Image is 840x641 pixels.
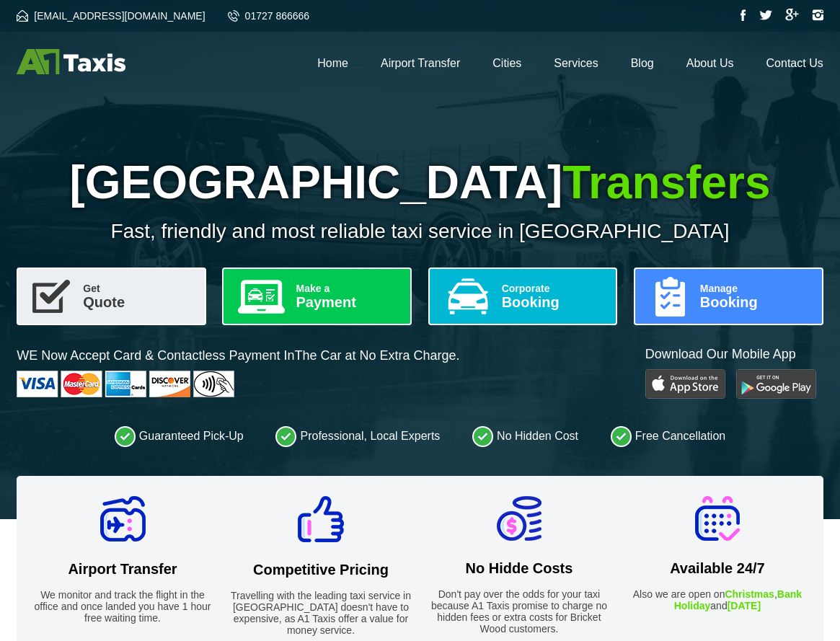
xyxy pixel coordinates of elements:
a: Cities [492,57,521,69]
strong: Bank Holiday [674,588,802,611]
a: CorporateBooking [428,268,618,325]
a: Services [554,57,598,69]
img: Available 24/7 Icon [695,496,740,541]
img: Cards [17,371,234,397]
li: Guaranteed Pick-Up [115,425,244,447]
span: Get [83,283,193,293]
a: ManageBooking [634,268,823,325]
span: Manage [700,283,810,293]
li: Professional, Local Experts [275,425,440,447]
h1: [GEOGRAPHIC_DATA] [17,156,823,209]
h2: No Hidde Costs [428,560,610,577]
img: Google Plus [785,9,799,21]
span: Corporate [502,283,605,293]
a: Airport Transfer [381,57,460,69]
a: Contact Us [766,57,823,69]
span: The Car at No Extra Charge. [294,348,459,363]
p: WE Now Accept Card & Contactless Payment In [17,347,459,365]
p: Travelling with the leading taxi service in [GEOGRAPHIC_DATA] doesn't have to expensive, as A1 Ta... [229,590,412,636]
a: GetQuote [17,268,206,325]
strong: Christmas [725,588,774,600]
img: Competitive Pricing Icon [298,496,344,542]
h2: Available 24/7 [626,560,808,577]
img: Twitter [759,10,772,20]
img: Play Store [645,369,725,399]
img: A1 Taxis St Albans LTD [17,49,125,74]
h2: Airport Transfer [31,561,213,578]
strong: [DATE] [728,600,761,611]
a: Blog [631,57,654,69]
a: Make aPayment [222,268,412,325]
img: Google Play [736,369,816,399]
li: No Hidden Cost [472,425,578,447]
a: Home [317,57,348,69]
img: Airport Transfer Icon [100,496,146,541]
span: Transfers [562,156,770,208]
h2: Competitive Pricing [229,562,412,578]
p: We monitor and track the flight in the office and once landed you have 1 hour free waiting time. [31,589,213,624]
p: Also we are open on , and [626,588,808,611]
span: Make a [296,283,399,293]
img: No Hidde Costs Icon [497,496,541,541]
img: Facebook [740,9,746,21]
a: About Us [686,57,734,69]
img: Instagram [812,9,823,21]
li: Free Cancellation [611,425,725,447]
a: [EMAIL_ADDRESS][DOMAIN_NAME] [17,10,205,22]
p: Fast, friendly and most reliable taxi service in [GEOGRAPHIC_DATA] [17,220,823,243]
a: 01727 866666 [228,10,310,22]
p: Download Our Mobile App [645,345,823,363]
p: Don't pay over the odds for your taxi because A1 Taxis promise to charge no hidden fees or extra ... [428,588,610,635]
